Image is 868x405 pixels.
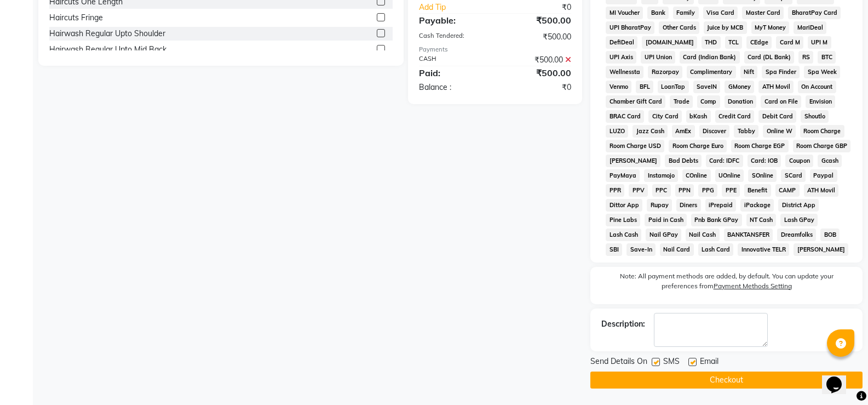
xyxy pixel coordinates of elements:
span: Chamber Gift Card [606,95,665,108]
div: Payments [419,45,571,54]
span: PPR [606,184,624,197]
span: BANKTANSFER [724,229,773,241]
span: NT Cash [746,214,777,226]
span: Card on File [761,95,801,108]
span: SCard [781,169,806,182]
span: Save-In [626,243,656,256]
span: Venmo [606,81,631,93]
span: Card (DL Bank) [744,51,795,64]
span: Comp [697,95,720,108]
span: Rupay [647,199,672,212]
span: Pnb Bank GPay [691,214,742,226]
span: Card: IOB [748,155,781,167]
span: Room Charge Euro [669,140,727,152]
span: Spa Week [804,66,840,78]
div: ₹0 [495,82,579,93]
span: Family [673,7,699,19]
span: City Card [648,110,682,123]
span: Lash GPay [780,214,818,226]
span: Pine Labs [606,214,640,226]
span: Send Details On [590,356,647,369]
span: BTC [818,51,836,64]
span: UPI Axis [606,51,636,64]
span: Discover [699,125,730,138]
button: Checkout [590,372,863,389]
span: Room Charge EGP [731,140,789,152]
span: Spa Finder [762,66,800,78]
span: BFL [636,81,653,93]
span: Card: IDFC [706,155,743,167]
span: Bank [647,7,669,19]
span: PPE [722,184,740,197]
span: District App [778,199,819,212]
span: Paid in Cash [645,214,687,226]
span: Juice by MCB [704,21,747,34]
span: Paypal [810,169,837,182]
label: Payment Methods Setting [714,281,792,291]
span: Room Charge GBP [793,140,851,152]
span: Nail Cash [686,229,720,241]
div: Hairwash Regular Upto Shoulder [49,28,165,39]
span: Diners [676,199,701,212]
span: BharatPay Card [788,7,841,19]
span: TCL [725,36,743,49]
span: BOB [820,229,840,241]
span: Email [700,356,718,369]
span: Jazz Cash [633,125,668,138]
span: Card M [776,36,803,49]
span: PPV [629,184,648,197]
span: MI Voucher [606,7,643,19]
label: Note: All payment methods are added, by default. You can update your preferences from [601,271,852,295]
span: SOnline [748,169,777,182]
span: UPI BharatPay [606,21,654,34]
span: Debit Card [758,110,796,123]
span: Nail GPay [646,229,681,241]
span: Innovative TELR [738,243,789,256]
span: Lash Cash [606,229,641,241]
span: Credit Card [715,110,755,123]
span: Complimentary [687,66,736,78]
span: [PERSON_NAME] [606,155,660,167]
span: Room Charge USD [606,140,664,152]
span: Master Card [742,7,784,19]
span: Nift [740,66,758,78]
span: Gcash [818,155,842,167]
span: iPackage [740,199,774,212]
span: UPI Union [641,51,675,64]
div: ₹500.00 [495,14,579,27]
span: Visa Card [703,7,738,19]
span: Trade [670,95,693,108]
span: Tabby [734,125,758,138]
span: On Account [798,81,836,93]
span: MyT Money [751,21,790,34]
span: Card (Indian Bank) [680,51,740,64]
span: [DOMAIN_NAME] [642,36,697,49]
span: GMoney [725,81,754,93]
span: Online W [763,125,796,138]
span: [PERSON_NAME] [794,243,848,256]
div: Payable: [411,14,495,27]
span: PayMaya [606,169,640,182]
span: Shoutlo [801,110,829,123]
span: COnline [682,169,711,182]
span: LUZO [606,125,628,138]
div: ₹0 [509,2,579,13]
span: PPG [698,184,717,197]
span: CAMP [775,184,800,197]
span: Instamojo [644,169,678,182]
div: ₹500.00 [495,31,579,43]
span: SaveIN [693,81,721,93]
span: BRAC Card [606,110,644,123]
div: Description: [601,318,645,330]
span: SMS [663,356,680,369]
span: UPI M [808,36,831,49]
span: Benefit [744,184,771,197]
span: Wellnessta [606,66,643,78]
span: ATH Movil [804,184,839,197]
span: PPN [675,184,694,197]
span: Coupon [785,155,813,167]
span: AmEx [672,125,695,138]
span: Lash Card [698,243,734,256]
span: Other Cards [659,21,699,34]
span: LoanTap [658,81,689,93]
